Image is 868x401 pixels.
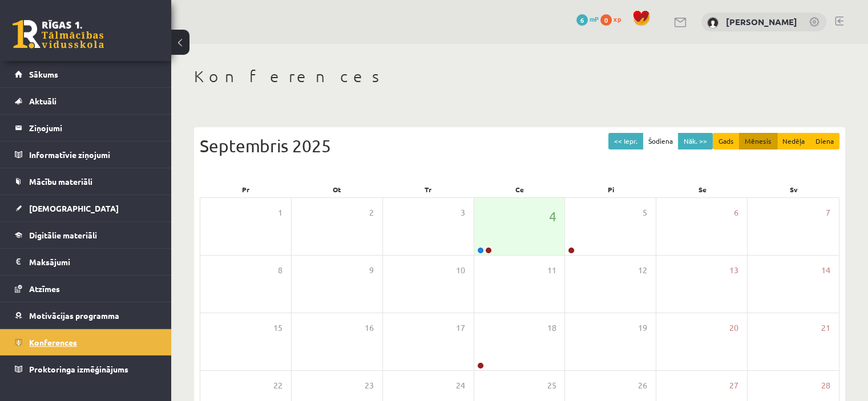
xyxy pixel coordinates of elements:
[713,133,740,149] button: Gads
[382,181,474,197] div: Tr
[369,264,374,277] span: 9
[29,249,157,275] legend: Maksājumi
[273,379,282,392] span: 22
[461,206,465,219] span: 3
[15,276,157,302] a: Atzīmes
[278,264,282,277] span: 8
[15,356,157,382] a: Proktoringa izmēģinājums
[29,96,56,106] span: Aktuāli
[821,322,830,334] span: 21
[810,133,839,149] button: Diena
[657,181,748,197] div: Se
[194,67,845,86] h1: Konferences
[547,322,556,334] span: 18
[739,133,777,149] button: Mēnesis
[15,222,157,248] a: Digitālie materiāli
[734,206,738,219] span: 6
[638,379,647,392] span: 26
[613,14,621,23] span: xp
[456,379,465,392] span: 24
[707,17,718,29] img: Kristīne Saulīte
[590,14,599,23] span: mP
[566,181,657,197] div: Pi
[456,322,465,334] span: 17
[15,302,157,329] a: Motivācijas programma
[548,206,556,226] span: 4
[638,264,647,277] span: 12
[29,364,128,374] span: Proktoringa izmēģinājums
[15,329,157,355] a: Konferences
[826,206,830,219] span: 7
[365,379,374,392] span: 23
[576,14,599,23] a: 6 mP
[29,310,119,321] span: Motivācijas programma
[291,181,382,197] div: Ot
[273,322,282,334] span: 15
[278,206,282,219] span: 1
[726,16,797,27] a: [PERSON_NAME]
[729,264,738,277] span: 13
[748,181,839,197] div: Sv
[13,20,104,48] a: Rīgas 1. Tālmācības vidusskola
[29,283,60,294] span: Atzīmes
[638,322,647,334] span: 19
[15,195,157,221] a: [DEMOGRAPHIC_DATA]
[576,14,588,26] span: 6
[29,176,92,187] span: Mācību materiāli
[200,133,839,159] div: Septembris 2025
[608,133,643,149] button: << Iepr.
[369,206,374,219] span: 2
[777,133,810,149] button: Nedēļa
[456,264,465,277] span: 10
[729,379,738,392] span: 27
[15,61,157,87] a: Sākums
[474,181,565,197] div: Ce
[600,14,627,23] a: 0 xp
[29,115,157,141] legend: Ziņojumi
[600,14,612,26] span: 0
[821,379,830,392] span: 28
[29,337,77,347] span: Konferences
[15,141,157,168] a: Informatīvie ziņojumi
[643,133,679,149] button: Šodiena
[29,230,97,240] span: Digitālie materiāli
[729,322,738,334] span: 20
[365,322,374,334] span: 16
[678,133,713,149] button: Nāk. >>
[547,264,556,277] span: 11
[547,379,556,392] span: 25
[15,249,157,275] a: Maksājumi
[15,88,157,114] a: Aktuāli
[15,168,157,195] a: Mācību materiāli
[29,141,157,168] legend: Informatīvie ziņojumi
[821,264,830,277] span: 14
[29,203,119,213] span: [DEMOGRAPHIC_DATA]
[200,181,291,197] div: Pr
[29,69,58,79] span: Sākums
[643,206,647,219] span: 5
[15,115,157,141] a: Ziņojumi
